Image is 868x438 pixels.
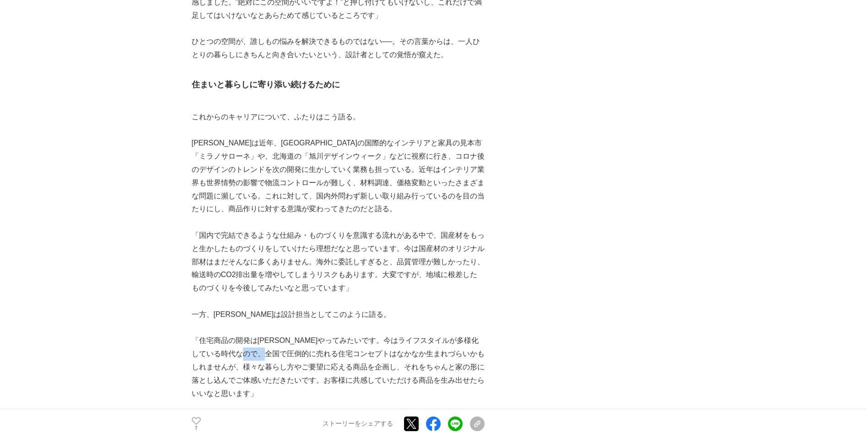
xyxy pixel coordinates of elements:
[192,78,485,91] h3: 住まいと暮らしに寄り添い続けるために
[192,229,485,295] p: 「国内で完結できるような仕組み・ものづくりを意識する流れがある中で、国産材をもっと生かしたものづくりをしていけたら理想だなと思っています。今は国産材のオリジナル部材はまだそんなに多くありません。...
[192,308,485,321] p: 一方、[PERSON_NAME]は設計担当としてこのように語る。
[192,137,485,216] p: [PERSON_NAME]は近年、[GEOGRAPHIC_DATA]の国際的なインテリアと家具の見本市「ミラノサローネ」や、北海道の「旭川デザインウィーク」などに視察に行き、コロナ後のデザインの...
[192,111,485,124] p: これからのキャリアについて、ふたりはこう語る。
[192,426,201,430] p: 7
[192,35,485,62] p: ひとつの空間が、誰しもの悩みを解決できるものではない──。その言葉からは、一人ひとりの暮らしにきちんと向き合いたいという、設計者としての覚悟が窺えた。
[323,420,393,428] p: ストーリーをシェアする
[192,334,485,400] p: 「住宅商品の開発は[PERSON_NAME]やってみたいです。今はライフスタイルが多様化している時代なので、全国で圧倒的に売れる住宅コンセプトはなかなか生まれづらいかもしれませんが、様々な暮らし...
